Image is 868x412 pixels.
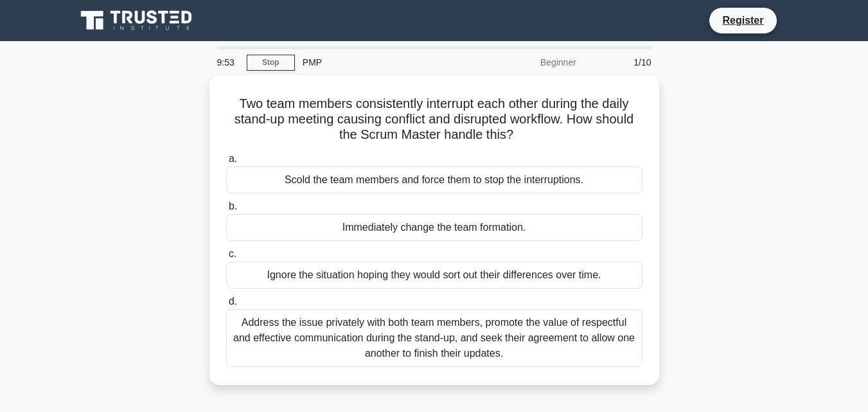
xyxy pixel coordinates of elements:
a: Stop [247,55,295,71]
span: d. [229,296,237,307]
span: a. [229,153,237,164]
div: 1/10 [584,49,659,75]
div: Scold the team members and force them to stop the interruptions. [226,166,642,193]
span: c. [229,248,236,259]
div: Address the issue privately with both team members, promote the value of respectful and effective... [226,309,642,367]
h5: Two team members consistently interrupt each other during the daily stand-up meeting causing conf... [225,96,644,143]
div: Beginner [472,49,584,75]
div: 9:53 [209,49,247,75]
a: Register [714,12,771,28]
div: PMP [295,49,472,75]
div: Ignore the situation hoping they would sort out their differences over time. [226,262,642,289]
div: Immediately change the team formation. [226,214,642,241]
span: b. [229,201,237,211]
